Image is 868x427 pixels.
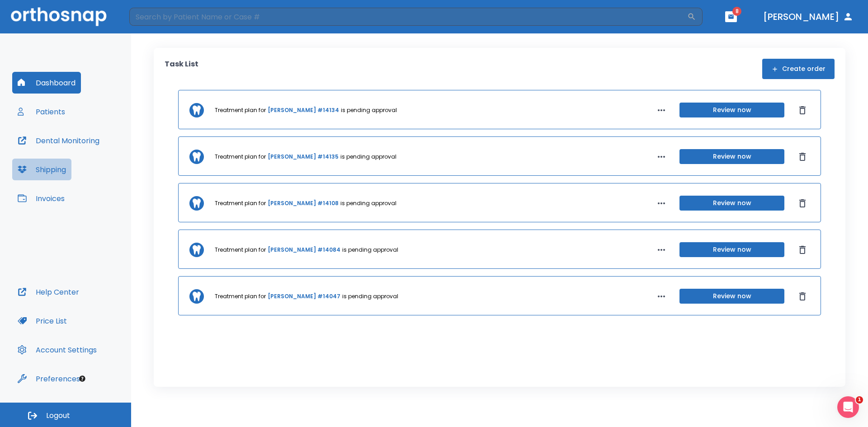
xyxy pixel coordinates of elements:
button: Review now [679,149,784,164]
div: Tooltip anchor [78,375,86,383]
p: is pending approval [340,199,396,207]
button: Create order [762,59,835,79]
span: 1 [856,396,863,404]
button: Dismiss [795,103,810,117]
button: Review now [679,196,784,211]
button: Dismiss [795,243,810,257]
p: Treatment plan for [215,199,266,207]
button: Review now [679,103,784,117]
button: Dismiss [795,196,810,211]
button: Review now [679,289,784,304]
p: is pending approval [340,153,396,161]
span: 8 [732,7,741,16]
button: Help Center [12,281,85,303]
a: [PERSON_NAME] #14047 [268,292,340,300]
input: Search by Patient Name or Case # [129,8,687,26]
button: Patients [12,101,71,122]
button: Dental Monitoring [12,130,105,151]
a: [PERSON_NAME] #14108 [268,199,339,207]
p: Treatment plan for [215,106,266,114]
a: [PERSON_NAME] #14134 [268,106,339,114]
button: Invoices [12,188,70,209]
span: Logout [46,411,70,421]
p: Treatment plan for [215,153,266,161]
p: is pending approval [342,292,398,300]
p: is pending approval [342,246,398,254]
button: Review now [679,242,784,257]
button: Dashboard [12,72,81,94]
button: Shipping [12,159,71,180]
p: Task List [165,59,198,79]
a: [PERSON_NAME] #14135 [268,153,339,161]
button: [PERSON_NAME] [759,9,857,25]
button: Dismiss [795,150,810,164]
img: Orthosnap [11,7,107,26]
button: Price List [12,310,72,332]
button: Preferences [12,368,85,389]
a: [PERSON_NAME] #14084 [268,246,340,254]
p: is pending approval [341,106,397,114]
iframe: Intercom live chat [837,396,859,418]
button: Dismiss [795,289,810,304]
p: Treatment plan for [215,292,266,300]
button: Account Settings [12,339,102,361]
p: Treatment plan for [215,246,266,254]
